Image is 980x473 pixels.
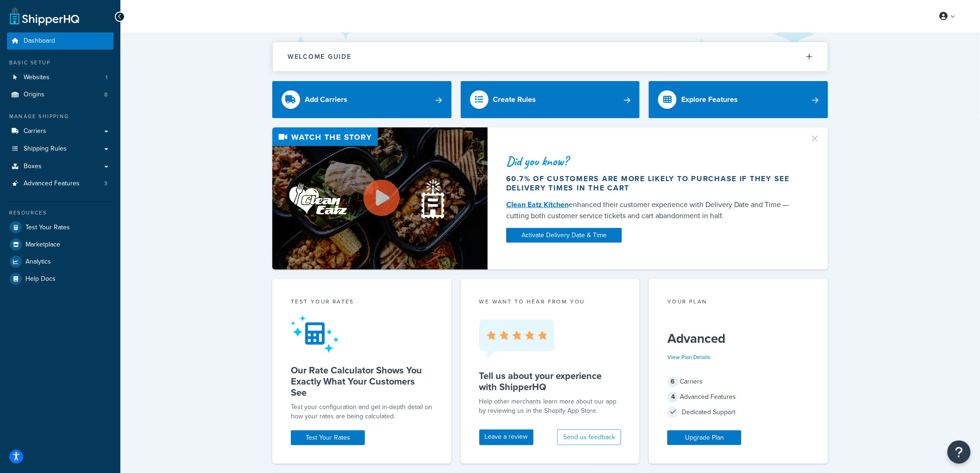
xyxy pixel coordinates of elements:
a: View Plan Details [667,353,710,361]
a: Origins8 [7,86,113,103]
li: Websites [7,69,113,86]
a: Leave a review [479,429,534,445]
a: Test Your Rates [291,430,365,445]
span: 1 [106,74,107,82]
h2: Welcome Guide [288,53,352,60]
span: 3 [104,180,107,188]
span: 6 [667,376,678,387]
div: Create Rules [493,93,536,106]
span: Boxes [24,163,42,170]
h5: Our Rate Calculator Shows You Exactly What Your Customers See [291,365,433,398]
a: Clean Eatz Kitchen [506,199,569,210]
span: Analytics [25,258,51,266]
span: Origins [24,91,44,99]
div: Test your rates [291,297,433,308]
div: Did you know? [506,155,799,168]
a: Upgrade Plan [667,430,741,445]
div: Add Carriers [305,93,347,106]
span: Shipping Rules [24,145,67,153]
a: Websites1 [7,69,113,86]
div: Advanced Features [667,391,810,404]
h5: Tell us about your experience with ShipperHQ [479,370,622,392]
a: Explore Features [649,81,828,118]
a: Advanced Features3 [7,175,113,192]
a: Dashboard [7,32,113,50]
div: Resources [7,209,113,217]
button: Send us feedback [557,429,621,445]
a: Boxes [7,158,113,175]
div: Dedicated Support [667,406,810,419]
p: Help other merchants learn more about our app by reviewing us in the Shopify App Store. [479,397,622,416]
div: Your Plan [667,297,810,308]
a: Create Rules [461,81,640,118]
a: Analytics [7,253,113,270]
span: Test Your Rates [25,224,70,232]
span: Carriers [24,127,46,135]
a: Add Carriers [272,81,452,118]
img: Video thumbnail [272,127,488,270]
a: Help Docs [7,271,113,287]
span: Websites [24,74,50,82]
div: Manage Shipping [7,113,113,120]
div: Explore Features [681,93,738,106]
li: Advanced Features [7,175,113,192]
span: 8 [104,91,107,99]
a: Carriers [7,123,113,140]
div: 60.7% of customers are more likely to purchase if they see delivery times in the cart [506,174,799,193]
a: Marketplace [7,236,113,253]
span: Help Docs [25,275,56,283]
button: Welcome Guide [273,42,828,71]
span: Dashboard [24,37,55,45]
h5: Advanced [667,331,810,346]
li: Origins [7,86,113,103]
a: Shipping Rules [7,140,113,158]
a: Activate Delivery Date & Time [506,228,622,243]
div: Carriers [667,375,810,388]
p: we want to hear from you [479,297,622,306]
button: Open Resource Center [948,441,971,464]
div: enhanced their customer experience with Delivery Date and Time — cutting both customer service ti... [506,199,799,221]
div: Test your configuration and get in-depth detail on how your rates are being calculated. [291,403,433,421]
a: Test Your Rates [7,219,113,236]
div: Basic Setup [7,59,113,67]
span: 4 [667,391,678,403]
span: Marketplace [25,241,60,249]
span: Advanced Features [24,180,80,188]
